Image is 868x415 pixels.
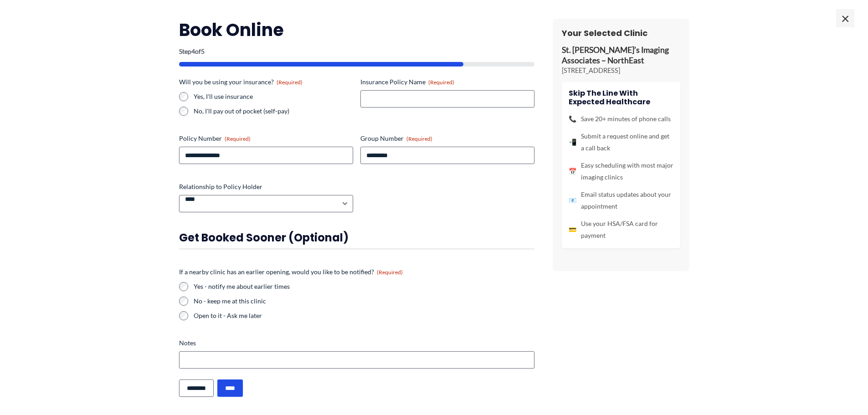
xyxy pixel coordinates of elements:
span: 📞 [569,113,576,125]
span: 💳 [569,224,576,236]
label: Open to it - Ask me later [194,311,534,320]
label: Policy Number [179,134,353,143]
legend: If a nearby clinic has an earlier opening, would you like to be notified? [179,267,403,277]
span: (Required) [428,79,454,86]
h3: Your Selected Clinic [562,28,680,38]
li: Email status updates about your appointment [569,189,673,212]
span: 5 [201,47,205,55]
li: Easy scheduling with most major imaging clinics [569,159,673,183]
p: Step of [179,48,534,55]
span: (Required) [377,269,403,276]
span: (Required) [406,135,432,142]
label: Yes - notify me about earlier times [194,282,534,291]
label: Group Number [360,134,534,143]
label: Yes, I'll use insurance [194,92,353,101]
span: 📲 [569,136,576,148]
span: 📧 [569,195,576,206]
label: Notes [179,338,534,348]
span: 📅 [569,165,576,177]
li: Save 20+ minutes of phone calls [569,113,673,125]
h2: Book Online [179,19,534,41]
span: (Required) [225,135,251,142]
label: No - keep me at this clinic [194,297,534,306]
label: Insurance Policy Name [360,77,534,87]
span: 4 [191,47,195,55]
label: No, I'll pay out of pocket (self-pay) [194,107,353,116]
label: Relationship to Policy Holder [179,182,353,191]
li: Submit a request online and get a call back [569,130,673,154]
legend: Will you be using your insurance? [179,77,303,87]
span: × [836,9,854,27]
h3: Get booked sooner (optional) [179,231,534,245]
span: (Required) [277,79,303,86]
p: [STREET_ADDRESS] [562,66,680,75]
h4: Skip the line with Expected Healthcare [569,89,673,106]
li: Use your HSA/FSA card for payment [569,218,673,241]
p: St. [PERSON_NAME]’s Imaging Associates – NorthEast [562,45,680,66]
